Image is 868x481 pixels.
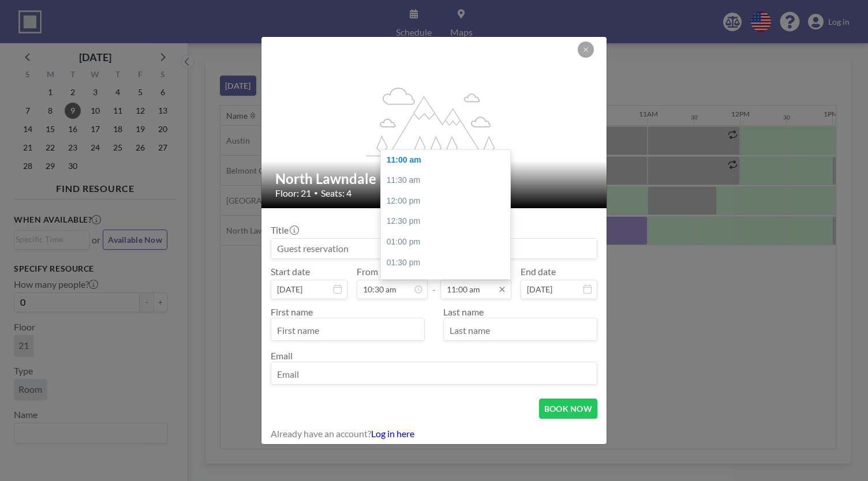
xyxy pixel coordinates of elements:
div: 02:00 pm [381,273,516,294]
label: Email [271,350,293,361]
span: Floor: 21 [275,187,311,199]
span: Seats: 4 [321,187,351,199]
label: From [357,266,378,277]
label: Last name [443,306,484,317]
div: 11:00 am [381,150,516,171]
div: 11:30 am [381,170,516,191]
label: Start date [271,266,310,277]
div: 01:00 pm [381,232,516,253]
div: 12:00 pm [381,191,516,212]
div: 12:30 pm [381,211,516,232]
input: Guest reservation [271,239,597,258]
button: BOOK NOW [539,399,597,419]
a: Log in here [371,428,414,439]
label: End date [521,266,556,277]
input: Email [271,364,597,384]
span: • [314,189,318,197]
span: Already have an account? [271,428,371,439]
span: - [432,270,436,295]
div: 01:30 pm [381,253,516,273]
input: Last name [444,321,597,340]
label: Title [271,224,298,236]
h2: North Lawndale [275,170,594,187]
input: First name [271,321,424,340]
label: First name [271,306,313,317]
